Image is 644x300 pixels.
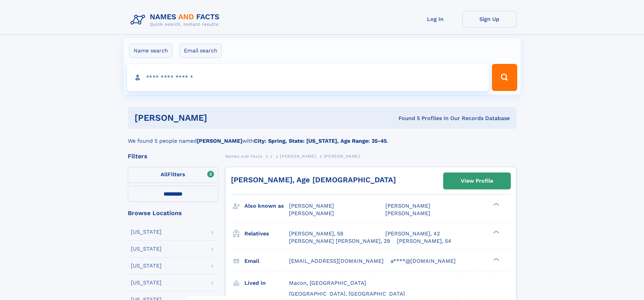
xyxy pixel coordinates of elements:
a: [PERSON_NAME], 42 [385,230,440,237]
input: search input [127,64,489,91]
a: J [270,152,272,160]
span: [PERSON_NAME] [385,210,430,216]
div: [US_STATE] [131,246,162,252]
b: City: Spring, State: [US_STATE], Age Range: 35-45 [254,138,387,144]
a: [PERSON_NAME], 54 [397,237,451,245]
div: Browse Locations [128,210,218,216]
h3: Email [244,255,289,267]
label: Filters [128,167,218,183]
span: [GEOGRAPHIC_DATA], [GEOGRAPHIC_DATA] [289,291,405,297]
h1: [PERSON_NAME] [135,114,303,122]
div: View Profile [461,173,493,189]
div: ❯ [492,230,500,234]
h3: Also known as [244,200,289,212]
a: [PERSON_NAME], 58 [289,230,343,237]
img: Logo Names and Facts [128,11,225,29]
span: All [161,171,168,178]
div: ❯ [492,202,500,207]
label: Name search [129,44,172,58]
b: [PERSON_NAME] [197,138,242,144]
span: [PERSON_NAME] [280,154,316,159]
div: [US_STATE] [131,280,162,285]
a: Names and Facts [225,152,262,160]
span: [PERSON_NAME] [289,210,334,216]
button: Search Button [492,64,517,91]
span: [PERSON_NAME] [324,154,360,159]
div: Found 5 Profiles In Our Records Database [303,115,510,122]
a: Sign Up [462,11,517,27]
a: Log In [408,11,462,27]
span: J [270,154,272,159]
a: [PERSON_NAME], Age [DEMOGRAPHIC_DATA] [231,176,396,184]
span: [EMAIL_ADDRESS][DOMAIN_NAME] [289,258,384,264]
div: [US_STATE] [131,229,162,235]
h3: Relatives [244,228,289,239]
div: ❯ [492,257,500,261]
h3: Lived in [244,277,289,289]
span: [PERSON_NAME] [385,203,430,209]
div: We found 5 people named with . [128,129,517,145]
a: [PERSON_NAME] [PERSON_NAME], 29 [289,237,390,245]
span: Macon, [GEOGRAPHIC_DATA] [289,280,366,286]
div: [US_STATE] [131,263,162,269]
a: View Profile [444,173,510,189]
label: Email search [180,44,222,58]
a: [PERSON_NAME] [280,152,316,160]
span: [PERSON_NAME] [289,203,334,209]
div: Filters [128,153,218,159]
